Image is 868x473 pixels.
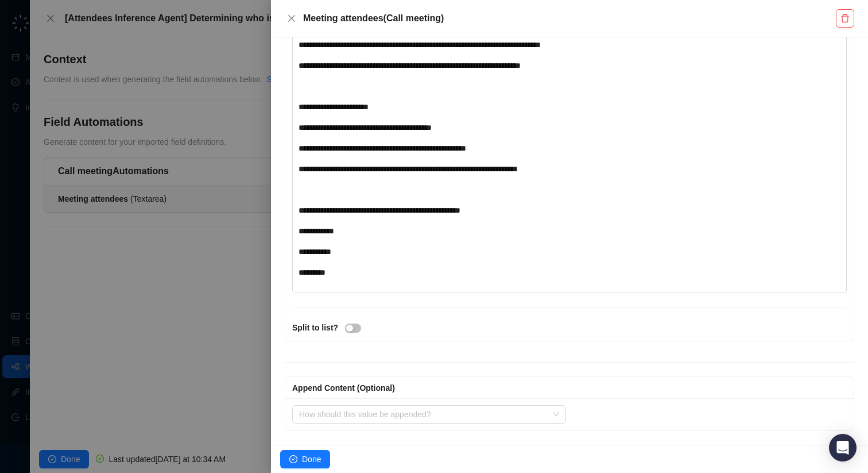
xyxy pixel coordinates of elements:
span: close [287,14,296,23]
span: Done [302,453,321,466]
span: delete [840,14,850,23]
h5: Meeting attendees ( Call meeting ) [303,11,836,25]
div: Open Intercom Messenger [829,434,857,462]
strong: Split to list? [292,323,338,332]
button: Done [280,450,330,468]
button: Close [285,11,299,25]
span: check-circle [289,455,297,463]
div: Append Content (Optional) [292,382,847,394]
